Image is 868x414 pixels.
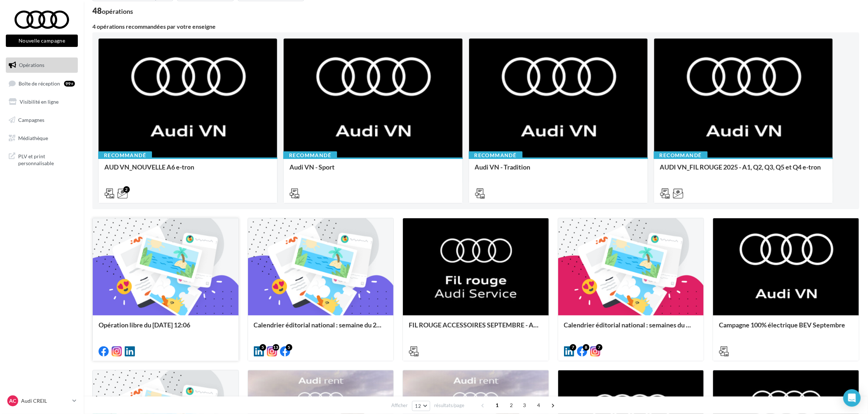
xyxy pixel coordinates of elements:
[98,151,152,159] div: Recommandé
[283,151,337,159] div: Recommandé
[92,24,859,29] div: 4 opérations recommandées par votre enseigne
[18,151,75,167] span: PLV et print personnalisable
[18,117,44,123] span: Campagnes
[104,163,271,178] div: AUD VN_NOUVELLE A6 e-tron
[289,163,456,178] div: Audi VN - Sport
[434,402,464,409] span: résultats/page
[4,112,79,128] a: Campagnes
[583,344,589,351] div: 8
[18,135,48,141] span: Médiathèque
[286,344,292,351] div: 5
[9,397,16,405] span: AC
[4,148,79,170] a: PLV et print personnalisable
[4,131,79,146] a: Médiathèque
[123,186,130,193] div: 2
[99,321,233,336] div: Opération libre du [DATE] 12:06
[4,76,79,91] a: Boîte de réception99+
[102,8,133,15] div: opérations
[21,397,69,405] p: Audi CREIL
[409,321,543,336] div: FIL ROUGE ACCESSOIRES SEPTEMBRE - AUDI SERVICE
[20,99,59,105] span: Visibilité en ligne
[519,399,530,411] span: 3
[4,57,79,73] a: Opérations
[6,394,78,408] a: AC Audi CREIL
[505,399,517,411] span: 2
[254,321,388,336] div: Calendrier éditorial national : semaine du 25.08 au 31.08
[92,7,133,15] div: 48
[19,80,60,86] span: Boîte de réception
[533,399,544,411] span: 4
[415,403,421,409] span: 12
[596,344,603,351] div: 7
[4,94,79,110] a: Visibilité en ligne
[719,321,853,336] div: Campagne 100% électrique BEV Septembre
[475,163,642,178] div: Audi VN - Tradition
[469,151,523,159] div: Recommandé
[654,151,708,159] div: Recommandé
[660,163,827,178] div: AUDI VN_FIL ROUGE 2025 - A1, Q2, Q3, Q5 et Q4 e-tron
[273,344,279,351] div: 13
[564,321,698,336] div: Calendrier éditorial national : semaines du 04.08 au 25.08
[491,399,503,411] span: 1
[392,402,408,409] span: Afficher
[64,81,75,87] div: 99+
[260,344,266,351] div: 5
[6,35,78,47] button: Nouvelle campagne
[843,389,861,407] div: Open Intercom Messenger
[19,62,44,68] span: Opérations
[412,401,431,411] button: 12
[570,344,576,351] div: 7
